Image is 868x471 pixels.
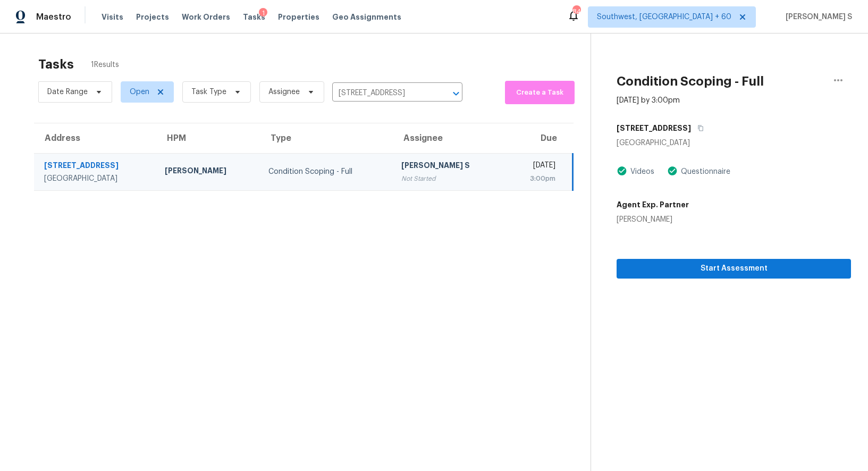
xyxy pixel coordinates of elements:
div: 848 [572,6,580,17]
button: Copy Address [691,119,705,138]
div: Condition Scoping - Full [268,166,384,177]
div: 3:00pm [514,173,555,184]
span: Southwest, [GEOGRAPHIC_DATA] + 60 [597,12,731,22]
div: Not Started [401,173,497,184]
button: Create a Task [505,81,575,104]
div: Videos [627,166,654,177]
h2: Tasks [38,59,74,70]
span: Projects [136,12,169,22]
span: Create a Task [510,87,569,99]
h5: Agent Exp. Partner [617,199,689,210]
span: Open [130,87,149,97]
span: Date Range [47,87,88,97]
span: Work Orders [182,12,230,22]
th: Assignee [393,123,505,153]
span: Assignee [268,87,300,97]
div: [PERSON_NAME] [617,214,689,225]
h2: Condition Scoping - Full [617,76,764,87]
span: [PERSON_NAME] S [781,12,852,22]
th: HPM [156,123,260,153]
div: Questionnaire [678,166,730,177]
span: Maestro [36,12,71,22]
div: [GEOGRAPHIC_DATA] [617,138,851,148]
th: Address [34,123,156,153]
span: 1 Results [91,60,119,70]
input: Search by address [332,85,433,102]
span: Start Assessment [625,262,842,275]
span: Geo Assignments [332,12,401,22]
h5: [STREET_ADDRESS] [617,123,691,133]
th: Type [260,123,393,153]
span: Properties [278,12,319,22]
div: [DATE] [514,160,555,173]
button: Open [449,86,464,101]
div: [DATE] by 3:00pm [617,95,680,106]
div: [GEOGRAPHIC_DATA] [44,173,148,184]
th: Due [505,123,573,153]
span: Task Type [191,87,226,97]
div: 1 [259,8,267,19]
span: Tasks [243,13,265,21]
span: Visits [102,12,123,22]
button: Start Assessment [617,259,851,279]
div: [PERSON_NAME] S [401,160,497,173]
div: [STREET_ADDRESS] [44,160,148,173]
img: Artifact Present Icon [667,165,678,176]
div: [PERSON_NAME] [165,165,251,179]
img: Artifact Present Icon [617,165,627,176]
